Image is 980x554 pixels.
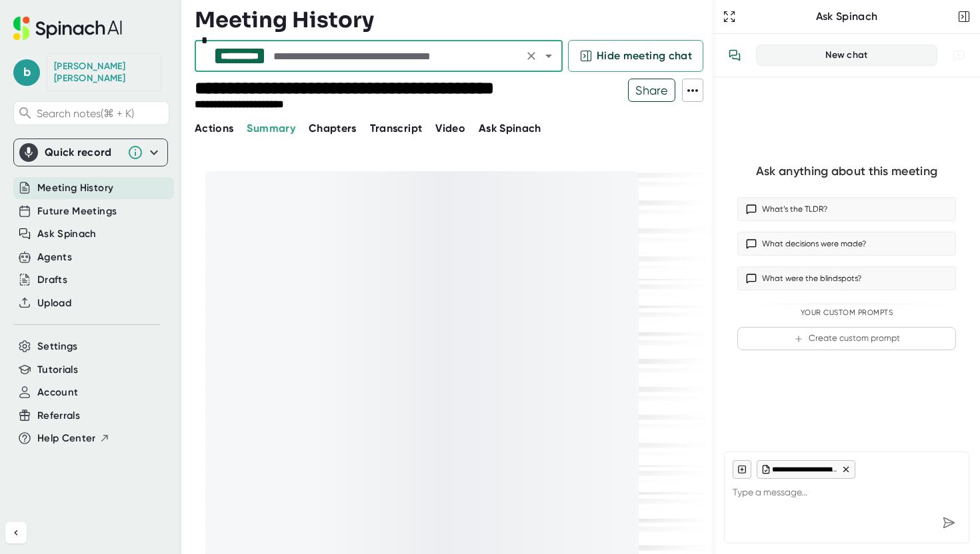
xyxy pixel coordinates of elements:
button: Drafts [37,272,67,288]
button: Upload [37,296,71,311]
button: Agents [37,250,72,265]
span: Actions [195,122,233,135]
button: Close conversation sidebar [955,7,973,26]
div: Brian Gewirtz [54,61,154,84]
span: Hide meeting chat [597,48,692,64]
button: Summary [247,121,295,137]
div: Send message [937,511,961,535]
button: Expand to Ask Spinach page [720,7,739,26]
button: Open [539,47,558,65]
span: b [13,59,40,86]
button: What’s the TLDR? [737,197,956,221]
button: Tutorials [37,362,78,378]
div: Ask anything about this meeting [756,164,937,179]
span: Search notes (⌘ + K) [37,107,165,120]
span: Chapters [309,122,357,135]
div: Quick record [45,146,121,159]
button: Future Meetings [37,204,117,219]
span: Help Center [37,431,96,446]
span: Ask Spinach [479,122,541,135]
div: Ask Spinach [739,10,955,23]
button: Video [435,121,465,137]
span: Video [435,122,465,135]
button: Share [628,79,675,102]
button: Ask Spinach [479,121,541,137]
button: Create custom prompt [737,327,956,350]
div: Your Custom Prompts [737,308,956,318]
button: What decisions were made? [737,232,956,256]
div: New chat [765,49,929,61]
button: Actions [195,121,233,137]
button: Referrals [37,408,80,423]
span: Transcript [370,122,423,135]
button: Help Center [37,431,110,446]
span: Share [629,79,675,102]
button: Settings [37,339,78,354]
button: What were the blindspots? [737,266,956,290]
button: Account [37,385,78,400]
button: Collapse sidebar [5,522,27,543]
button: Meeting History [37,180,113,196]
div: Quick record [19,139,162,166]
button: Transcript [370,121,423,137]
button: Hide meeting chat [568,40,703,72]
button: Clear [522,47,541,65]
button: View conversation history [721,42,748,69]
span: Summary [247,122,295,135]
button: Chapters [309,121,357,137]
h3: Meeting History [195,7,374,33]
button: Ask Spinach [37,226,97,242]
